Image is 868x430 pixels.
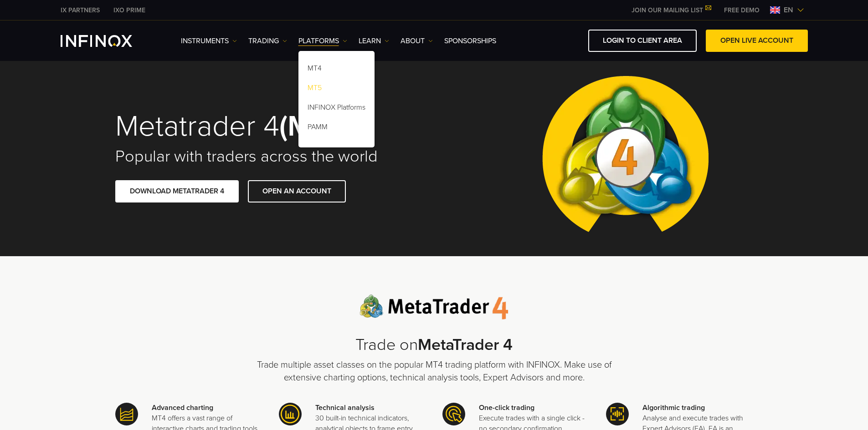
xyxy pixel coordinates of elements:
[717,5,766,15] a: INFINOX MENU
[315,403,375,412] strong: Technical analysis
[706,30,808,52] a: OPEN LIVE ACCOUNT
[625,6,717,14] a: JOIN OUR MAILING LIST
[107,5,152,15] a: INFINOX
[115,403,138,425] img: Meta Trader 4 icon
[298,119,375,138] a: PAMM
[298,80,375,99] a: MT5
[248,180,346,202] a: OPEN AN ACCOUNT
[535,57,716,256] img: Meta Trader 4
[54,5,107,15] a: INFINOX
[115,111,421,142] h1: Metatrader 4
[115,147,421,167] h2: Popular with traders across the world
[61,35,154,47] a: INFINOX Logo
[359,35,389,46] a: Learn
[588,30,697,52] a: LOGIN TO CLIENT AREA
[279,108,355,144] strong: (MT4)
[181,35,237,46] a: Instruments
[279,403,302,425] img: Meta Trader 4 icon
[252,359,616,384] p: Trade multiple asset classes on the popular MT4 trading platform with INFINOX. Make use of extens...
[780,5,797,15] span: en
[152,403,213,412] strong: Advanced charting
[401,35,433,46] a: ABOUT
[115,180,239,202] a: DOWNLOAD METATRADER 4
[252,335,616,355] h2: Trade on
[248,35,287,46] a: TRADING
[298,60,375,80] a: MT4
[444,35,496,46] a: SPONSORSHIPS
[298,35,347,46] a: PLATFORMS
[642,403,705,412] strong: Algorithmic trading
[298,99,375,119] a: INFINOX Platforms
[442,403,465,425] img: Meta Trader 4 icon
[479,403,534,412] strong: One-click trading
[606,403,629,425] img: Meta Trader 4 icon
[418,335,513,354] strong: MetaTrader 4
[360,294,508,320] img: Meta Trader 4 logo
